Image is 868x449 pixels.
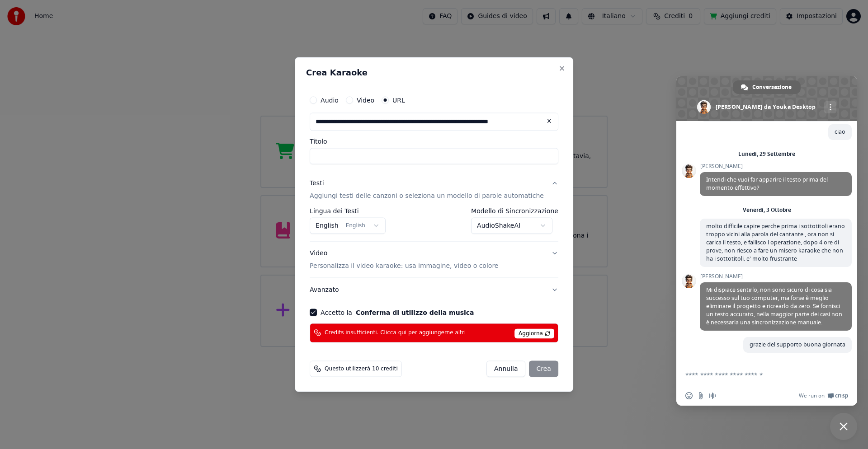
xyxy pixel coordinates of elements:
[357,97,374,103] label: Video
[752,80,792,94] span: Conversazione
[486,360,526,377] button: Annulla
[310,249,498,271] div: Video
[325,329,466,337] span: Credits insufficienti. Clicca qui per aggiungerne altri
[824,101,836,113] div: Altri canali
[310,208,558,241] div: TestiAggiungi testi delle canzoni o seleziona un modello di parole automatiche
[310,172,558,208] button: TestiAggiungi testi delle canzoni o seleziona un modello di parole automatiche
[306,69,562,77] h2: Crea Karaoke
[321,97,339,103] label: Audio
[310,179,324,188] div: Testi
[310,138,558,145] label: Titolo
[356,309,474,315] button: Accetto la
[310,208,386,214] label: Lingua dei Testi
[321,309,474,315] label: Accetto la
[310,278,558,301] button: Avanzato
[733,80,801,94] div: Conversazione
[310,262,498,271] p: Personalizza il video karaoke: usa immagine, video o colore
[310,242,558,278] button: VideoPersonalizza il video karaoke: usa immagine, video o colore
[514,328,554,338] span: Aggiorna
[471,208,558,214] label: Modello di Sincronizzazione
[392,97,405,103] label: URL
[325,365,398,372] span: Questo utilizzerà 10 crediti
[310,192,544,201] p: Aggiungi testi delle canzoni o seleziona un modello di parole automatiche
